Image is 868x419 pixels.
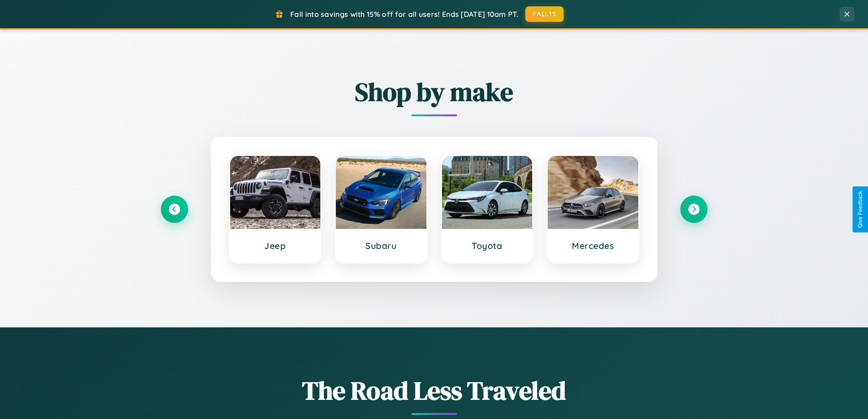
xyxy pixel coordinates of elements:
span: Fall into savings with 15% off for all users! Ends [DATE] 10am PT. [290,10,519,19]
div: Give Feedback [857,191,863,228]
h1: The Road Less Traveled [161,373,708,408]
h2: Shop by make [161,74,708,109]
button: FALL15 [525,6,564,22]
h3: Jeep [239,240,312,251]
h3: Mercedes [557,240,629,251]
h3: Subaru [345,240,417,251]
h3: Toyota [451,240,524,251]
